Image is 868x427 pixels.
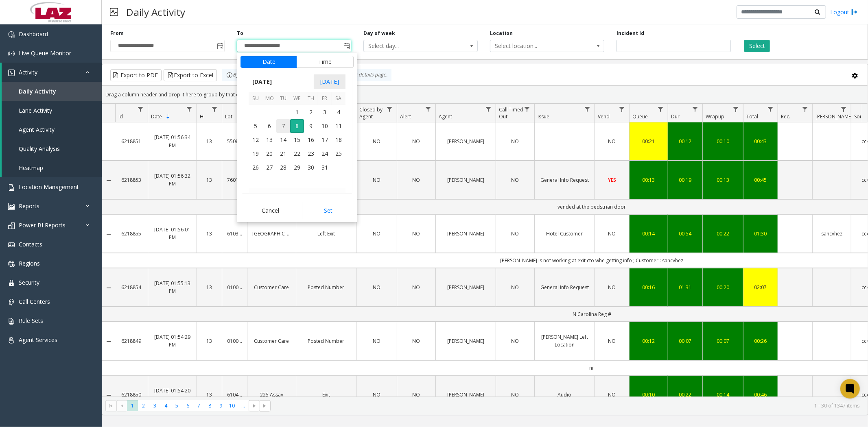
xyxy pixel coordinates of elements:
[110,2,118,22] img: pageIcon
[276,133,290,147] span: 14
[226,72,233,78] img: infoIcon.svg
[301,391,351,399] a: Exit
[708,137,738,145] a: 00:10
[748,391,773,399] a: 00:46
[361,391,392,399] a: NO
[304,119,318,133] span: 9
[582,104,593,115] a: Issue Filter Menu
[441,391,491,399] a: [PERSON_NAME]
[193,400,204,411] span: Page 7
[730,104,741,115] a: Wrapup Filter Menu
[160,400,171,411] span: Page 4
[222,69,391,81] div: By clicking Incident row you will be taken to the incident details page.
[102,87,868,102] div: Drag a column header and drop it here to group by that column
[19,30,48,38] span: Dashboard
[634,337,663,345] a: 00:12
[153,172,192,187] a: [DATE] 01:56:32 PM
[600,176,624,184] a: YES
[634,176,663,184] a: 00:13
[402,230,431,237] a: NO
[318,147,332,161] span: 24
[501,337,529,345] a: NO
[301,230,351,237] a: Left Exit
[318,161,332,174] td: Friday, October 31, 2025
[8,203,15,210] img: 'icon'
[800,104,811,115] a: Rec. Filter Menu
[748,283,773,291] div: 02:07
[441,283,491,291] a: [PERSON_NAME]
[276,92,290,105] th: Tu
[290,92,304,105] th: We
[2,120,102,139] a: Agent Activity
[318,105,332,119] span: 3
[8,280,15,286] img: 'icon'
[164,69,217,81] button: Export to Excel
[151,113,162,120] span: Date
[483,104,494,115] a: Agent Filter Menu
[276,147,290,161] td: Tuesday, October 21, 2025
[501,230,529,237] a: NO
[634,137,663,145] a: 00:21
[249,147,262,161] td: Sunday, October 19, 2025
[708,337,738,345] a: 00:07
[127,400,138,411] span: Page 1
[262,119,276,133] span: 6
[8,299,15,305] img: 'icon'
[314,74,345,89] span: [DATE]
[202,176,217,184] a: 13
[241,56,297,68] button: Date tab
[262,147,276,161] td: Monday, October 20, 2025
[215,400,226,411] span: Page 9
[238,400,249,411] span: Page 11
[102,177,115,184] a: Collapse Details
[249,133,262,147] span: 12
[182,400,193,411] span: Page 6
[120,337,143,345] a: 6218849
[252,337,291,345] a: Customer Care
[19,259,40,267] span: Regions
[202,137,217,145] a: 13
[540,333,590,349] a: [PERSON_NAME] Left Location
[423,104,434,115] a: Alert Filter Menu
[441,230,491,237] a: [PERSON_NAME]
[276,133,290,147] td: Tuesday, October 14, 2025
[19,336,57,344] span: Agent Services
[227,391,242,399] a: 610433
[304,147,318,161] span: 23
[617,104,627,115] a: Vend Filter Menu
[227,283,242,291] a: 010016
[276,147,290,161] span: 21
[673,230,697,237] div: 00:54
[19,87,56,95] span: Daily Activity
[608,338,616,344] span: NO
[19,202,39,210] span: Reports
[501,283,529,291] a: NO
[209,104,220,115] a: H Filter Menu
[318,133,332,147] span: 17
[290,105,304,119] span: 1
[363,30,395,37] label: Day of week
[276,161,290,174] span: 28
[332,119,345,133] td: Saturday, October 11, 2025
[673,176,697,184] div: 00:19
[19,145,60,152] span: Quality Analysis
[522,104,533,115] a: Call Timed Out Filter Menu
[318,147,332,161] td: Friday, October 24, 2025
[318,119,332,133] td: Friday, October 10, 2025
[262,161,276,174] td: Monday, October 27, 2025
[122,2,189,22] h3: Daily Activity
[19,49,71,57] span: Live Queue Monitor
[342,40,351,52] span: Toggle popup
[600,230,624,237] a: NO
[8,242,15,248] img: 'icon'
[227,337,242,345] a: 010016
[818,230,846,237] a: sancvhez
[202,391,217,399] a: 13
[600,391,624,399] a: NO
[332,133,345,147] span: 18
[332,119,345,133] span: 11
[262,119,276,133] td: Monday, October 6, 2025
[748,337,773,345] a: 00:26
[441,137,491,145] a: [PERSON_NAME]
